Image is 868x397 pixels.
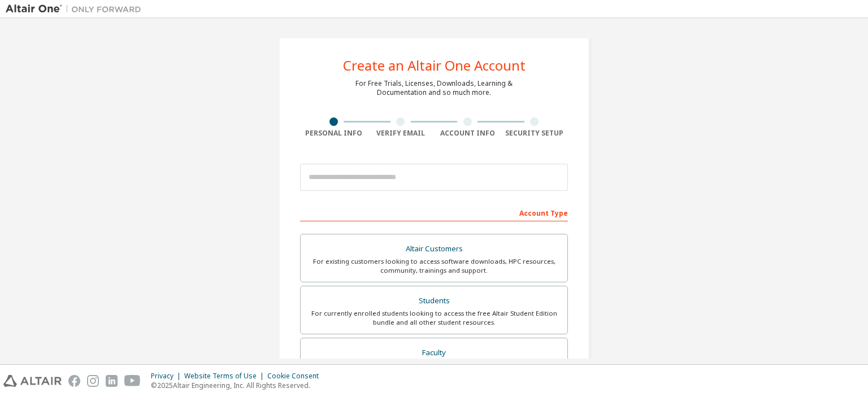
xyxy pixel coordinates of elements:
div: Account Info [434,129,501,138]
div: Students [307,293,561,309]
div: For existing customers looking to access software downloads, HPC resources, community, trainings ... [307,257,561,275]
div: Personal Info [300,129,367,138]
p: © 2025 Altair Engineering, Inc. All Rights Reserved. [151,381,325,390]
div: Privacy [151,372,184,381]
div: Security Setup [501,129,568,138]
div: Website Terms of Use [184,372,267,381]
img: facebook.svg [68,375,80,387]
div: Account Type [300,203,568,221]
div: Verify Email [367,129,435,138]
img: altair_logo.svg [3,375,62,387]
img: Altair One [6,3,147,15]
div: Create an Altair One Account [343,59,526,72]
img: linkedin.svg [106,375,118,387]
div: For Free Trials, Licenses, Downloads, Learning & Documentation and so much more. [355,79,513,97]
img: youtube.svg [124,375,141,387]
div: Faculty [307,345,561,361]
div: Altair Customers [307,241,561,257]
img: instagram.svg [87,375,99,387]
div: For currently enrolled students looking to access the free Altair Student Edition bundle and all ... [307,309,561,327]
div: Cookie Consent [267,372,325,381]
